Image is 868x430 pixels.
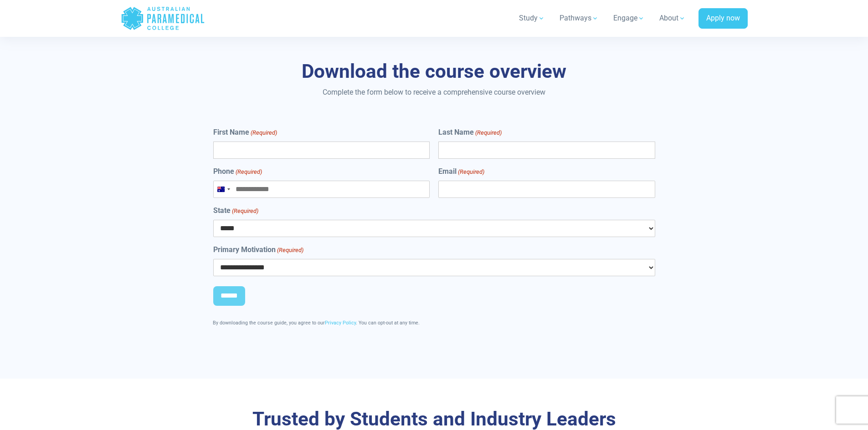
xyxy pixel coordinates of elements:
[213,127,277,138] label: First Name
[699,8,748,29] a: Apply now
[214,181,233,197] button: Selected country
[231,207,258,216] span: (Required)
[168,60,701,83] h3: Download the course overview
[168,87,701,98] p: Complete the form below to receive a comprehensive course overview
[475,128,502,137] span: (Required)
[654,5,691,31] a: About
[608,5,650,31] a: Engage
[276,246,303,255] span: (Required)
[235,167,262,177] span: (Required)
[514,5,550,31] a: Study
[121,4,205,33] a: Australian Paramedical College
[213,166,262,177] label: Phone
[457,167,485,177] span: (Required)
[438,127,502,138] label: Last Name
[438,166,484,177] label: Email
[213,205,258,216] label: State
[213,244,303,255] label: Primary Motivation
[325,320,356,326] a: Privacy Policy
[250,128,277,137] span: (Required)
[554,5,604,31] a: Pathways
[213,320,420,326] span: By downloading the course guide, you agree to our . You can opt-out at any time.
